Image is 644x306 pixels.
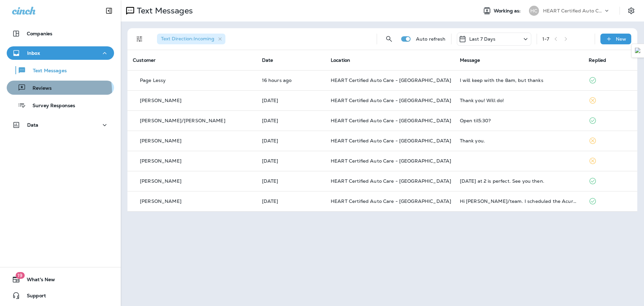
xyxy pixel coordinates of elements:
[26,103,75,109] p: Survey Responses
[100,4,118,17] button: Collapse Sidebar
[27,122,39,128] p: Data
[494,8,522,14] span: Working as:
[331,57,350,63] span: Location
[262,138,320,143] p: Sep 16, 2025 10:38 AM
[331,158,451,164] span: HEART Certified Auto Care - [GEOGRAPHIC_DATA]
[529,6,539,16] div: HC
[133,57,156,63] span: Customer
[416,36,446,42] p: Auto refresh
[616,36,626,42] p: New
[331,77,451,83] span: HEART Certified Auto Care - [GEOGRAPHIC_DATA]
[26,85,52,92] p: Reviews
[262,118,320,123] p: Sep 16, 2025 04:51 PM
[140,158,181,164] p: [PERSON_NAME]
[460,118,578,123] div: Open til5:30?
[140,138,181,143] p: [PERSON_NAME]
[26,68,67,74] p: Text Messages
[7,273,114,286] button: 19What's New
[133,32,146,46] button: Filters
[161,36,214,42] span: Text Direction : Incoming
[7,98,114,112] button: Survey Responses
[7,118,114,132] button: Data
[7,289,114,302] button: Support
[20,293,46,301] span: Support
[7,81,114,95] button: Reviews
[460,178,578,184] div: Wednesday the 17th at 2 is perfect. See you then.
[331,97,451,103] span: HEART Certified Auto Care - [GEOGRAPHIC_DATA]
[635,48,641,54] img: Detect Auto
[157,34,225,44] div: Text Direction:Incoming
[262,199,320,204] p: Sep 11, 2025 03:11 PM
[331,138,451,144] span: HEART Certified Auto Care - [GEOGRAPHIC_DATA]
[542,36,549,42] div: 1 - 7
[262,98,320,103] p: Sep 16, 2025 05:29 PM
[262,158,320,164] p: Sep 16, 2025 06:20 AM
[382,32,396,46] button: Search Messages
[20,277,55,285] span: What's New
[460,138,578,143] div: Thank you.
[262,178,320,184] p: Sep 12, 2025 02:55 PM
[7,63,114,77] button: Text Messages
[469,36,496,42] p: Last 7 Days
[140,78,166,83] p: Page Lessy
[543,8,603,13] p: HEART Certified Auto Care
[27,31,52,36] p: Companies
[331,118,451,124] span: HEART Certified Auto Care - [GEOGRAPHIC_DATA]
[589,57,606,63] span: Replied
[331,178,451,184] span: HEART Certified Auto Care - [GEOGRAPHIC_DATA]
[7,46,114,60] button: Inbox
[140,118,225,123] p: [PERSON_NAME]/[PERSON_NAME]
[331,198,451,204] span: HEART Certified Auto Care - [GEOGRAPHIC_DATA]
[460,199,578,204] div: Hi Kieesha/team. I scheduled the Acura for tomorrow and we'll be dropping off tonight. I forgot t...
[262,57,273,63] span: Date
[460,57,480,63] span: Message
[460,98,578,103] div: Thank you! Will do!
[134,6,193,16] p: Text Messages
[140,98,181,103] p: [PERSON_NAME]
[460,78,578,83] div: I will keep with the 8am, but thanks
[7,27,114,40] button: Companies
[140,178,181,184] p: [PERSON_NAME]
[625,5,637,17] button: Settings
[15,272,24,279] span: 19
[27,50,40,56] p: Inbox
[262,78,320,83] p: Sep 17, 2025 04:50 PM
[140,199,181,204] p: [PERSON_NAME]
